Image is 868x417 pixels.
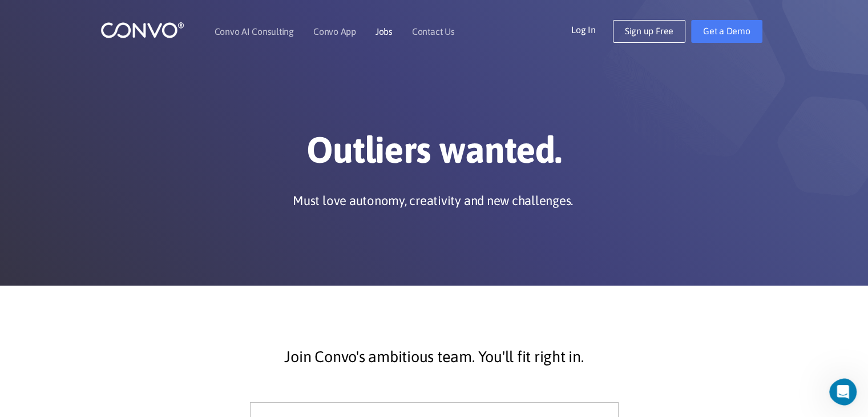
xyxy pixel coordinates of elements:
[412,27,455,36] a: Contact Us
[613,20,685,43] a: Sign up Free
[118,128,751,181] h1: Outliers wanted.
[829,378,865,406] iframe: Intercom live chat
[376,27,393,36] a: Jobs
[293,192,573,209] p: Must love autonomy, creativity and new challenges.
[313,27,356,36] a: Convo App
[100,21,184,39] img: logo_1.png
[691,20,762,43] a: Get a Demo
[126,343,742,371] p: Join Convo's ambitious team. You'll fit right in.
[571,20,613,38] a: Log In
[215,27,294,36] a: Convo AI Consulting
